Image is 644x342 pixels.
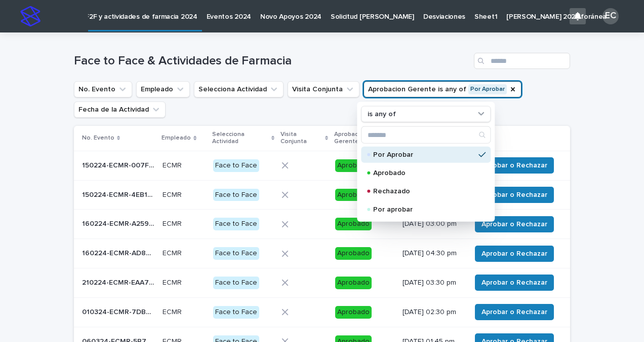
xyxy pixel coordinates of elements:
[335,277,372,289] div: Aprobado
[163,189,184,199] p: ECMR
[163,218,184,228] p: ECMR
[474,53,570,69] input: Search
[82,159,156,170] p: 150224-ECMR-007F5B
[74,210,570,239] tr: 160224-ECMR-A2599A160224-ECMR-A2599A ECMRECMR Face to FaceAprobado[DATE] 03:00 pmAprobar o Rechazar
[481,190,547,200] span: Aprobar o Rechazar
[74,268,570,297] tr: 210224-ECMR-EAA731210224-ECMR-EAA731 ECMRECMR Face to FaceAprobado[DATE] 03:30 pmAprobar o Rechazar
[163,277,184,287] p: ECMR
[335,218,372,230] div: Aprobado
[475,216,554,232] button: Aprobar o Rechazar
[82,218,156,228] p: 160224-ECMR-A2599A
[213,247,259,260] div: Face to Face
[361,126,491,144] div: Search
[280,129,322,148] p: Visita Conjunta
[364,81,521,97] button: Aprobacion Gerente
[74,180,570,210] tr: 150224-ECMR-4EB190150224-ECMR-4EB190 ECMRECMR Face to FaceAprobado[DATE] 09:00 amAprobar o Rechazar
[213,189,259,201] div: Face to Face
[20,6,41,26] img: stacker-logo-s-only.png
[335,189,372,201] div: Aprobado
[74,101,166,118] button: Fecha de la Actividad
[368,110,396,118] p: is any of
[475,246,554,262] button: Aprobar o Rechazar
[213,159,259,172] div: Face to Face
[74,151,570,180] tr: 150224-ECMR-007F5B150224-ECMR-007F5B ECMRECMR Face to FaceAprobado[DATE] 03:00 pmAprobar o Rechazar
[194,81,284,97] button: Selecciona Actividad
[136,81,190,97] button: Empleado
[163,159,184,170] p: ECMR
[213,218,259,230] div: Face to Face
[602,8,619,24] div: EC
[213,306,259,319] div: Face to Face
[335,247,372,260] div: Aprobado
[163,247,184,258] p: ECMR
[373,151,474,158] p: Por Aprobar
[335,306,372,319] div: Aprobado
[402,308,463,317] p: [DATE] 02:30 pm
[82,247,156,258] p: 160224-ECMR-AD8D8A
[373,188,474,195] p: Rechazado
[74,54,470,69] h1: Face to Face & Actividades de Farmacia
[163,306,184,317] p: ECMR
[82,306,156,317] p: 010324-ECMR-7DB4C9
[335,159,372,172] div: Aprobado
[82,132,114,144] p: No. Evento
[162,132,191,144] p: Empleado
[481,278,547,288] span: Aprobar o Rechazar
[82,277,156,287] p: 210224-ECMR-EAA731
[481,249,547,259] span: Aprobar o Rechazar
[481,219,547,229] span: Aprobar o Rechazar
[475,157,554,174] button: Aprobar o Rechazar
[475,304,554,320] button: Aprobar o Rechazar
[74,81,132,97] button: No. Evento
[475,187,554,203] button: Aprobar o Rechazar
[288,81,359,97] button: Visita Conjunta
[212,129,269,148] p: Selecciona Actividad
[481,160,547,170] span: Aprobar o Rechazar
[373,206,474,213] p: Por aprobar
[475,275,554,291] button: Aprobar o Rechazar
[361,127,490,143] input: Search
[402,279,463,287] p: [DATE] 03:30 pm
[481,307,547,317] span: Aprobar o Rechazar
[402,249,463,258] p: [DATE] 04:30 pm
[213,277,259,289] div: Face to Face
[373,169,474,177] p: Aprobado
[82,189,156,199] p: 150224-ECMR-4EB190
[74,297,570,327] tr: 010324-ECMR-7DB4C9010324-ECMR-7DB4C9 ECMRECMR Face to FaceAprobado[DATE] 02:30 pmAprobar o Rechazar
[74,239,570,268] tr: 160224-ECMR-AD8D8A160224-ECMR-AD8D8A ECMRECMR Face to FaceAprobado[DATE] 04:30 pmAprobar o Rechazar
[334,129,390,148] p: Aprobacion Gerente
[402,220,463,228] p: [DATE] 03:00 pm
